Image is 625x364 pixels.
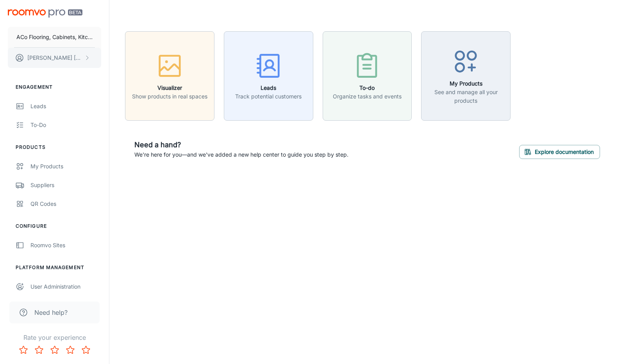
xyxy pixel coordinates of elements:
[323,31,412,121] button: To-doOrganize tasks and events
[426,79,505,88] h6: My Products
[8,27,101,47] button: ACo Flooring, Cabinets, Kitchens & Baths
[8,48,101,68] button: [PERSON_NAME] [PERSON_NAME]
[235,84,302,92] h6: Leads
[16,33,93,41] p: ACo Flooring, Cabinets, Kitchens & Baths
[30,162,101,171] div: My Products
[519,147,600,155] a: Explore documentation
[30,121,101,129] div: To-do
[519,145,600,159] button: Explore documentation
[333,84,402,92] h6: To-do
[30,102,101,111] div: Leads
[323,71,412,79] a: To-doOrganize tasks and events
[224,71,313,79] a: LeadsTrack potential customers
[30,181,101,189] div: Suppliers
[134,139,348,150] h6: Need a hand?
[421,31,511,121] button: My ProductsSee and manage all your products
[132,84,207,92] h6: Visualizer
[27,54,82,62] p: [PERSON_NAME] [PERSON_NAME]
[134,150,348,159] p: We're here for you—and we've added a new help center to guide you step by step.
[333,92,402,101] p: Organize tasks and events
[224,31,313,121] button: LeadsTrack potential customers
[132,92,207,101] p: Show products in real spaces
[426,88,505,105] p: See and manage all your products
[8,9,82,18] img: Roomvo PRO Beta
[125,31,214,121] button: VisualizerShow products in real spaces
[421,71,511,79] a: My ProductsSee and manage all your products
[235,92,302,101] p: Track potential customers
